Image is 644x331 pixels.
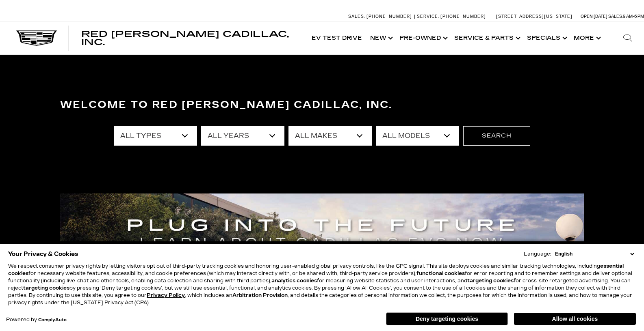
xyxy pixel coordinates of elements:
a: Service: [PHONE_NUMBER] [414,14,488,19]
a: ComplyAuto [38,318,67,322]
span: [PHONE_NUMBER] [366,14,412,19]
select: Filter by type [114,126,197,146]
a: EV Test Drive [308,22,366,54]
strong: Arbitration Provision [232,292,288,298]
span: Sales: [348,14,365,19]
span: Your Privacy & Cookies [8,248,78,260]
strong: targeting cookies [467,278,514,284]
select: Language Select [553,250,636,258]
strong: functional cookies [416,271,465,276]
span: Red [PERSON_NAME] Cadillac, Inc. [81,29,289,47]
strong: analytics cookies [271,278,317,284]
button: Search [463,126,530,146]
span: [PHONE_NUMBER] [440,14,486,19]
span: 9 AM-6 PM [623,14,644,19]
select: Filter by year [201,126,284,146]
a: Specials [523,22,570,54]
span: Sales: [608,14,623,19]
div: Language: [524,251,551,256]
button: Allow all cookies [514,313,636,325]
a: Red [PERSON_NAME] Cadillac, Inc. [81,30,299,46]
div: Powered by [6,317,67,322]
button: More [570,22,603,54]
a: Sales: [PHONE_NUMBER] [348,14,414,19]
a: Pre-Owned [395,22,450,54]
h3: Welcome to Red [PERSON_NAME] Cadillac, Inc. [60,97,584,113]
button: Deny targeting cookies [386,312,508,325]
select: Filter by make [288,126,372,146]
a: [STREET_ADDRESS][US_STATE] [496,14,572,19]
a: Service & Parts [450,22,523,54]
select: Filter by model [376,126,459,146]
span: Service: [417,14,439,19]
strong: targeting cookies [23,285,69,291]
img: Cadillac Dark Logo with Cadillac White Text [16,30,57,46]
p: We respect consumer privacy rights by letting visitors opt out of third-party tracking cookies an... [8,262,636,306]
span: Open [DATE] [581,14,607,19]
a: New [366,22,395,54]
a: Privacy Policy [147,292,185,298]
